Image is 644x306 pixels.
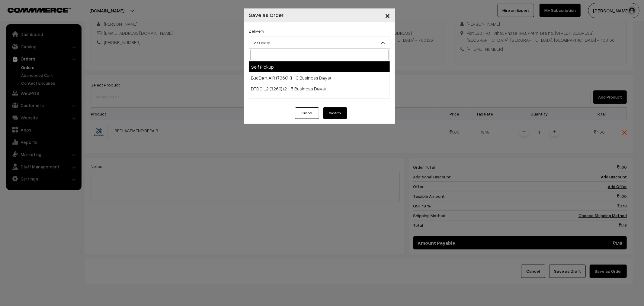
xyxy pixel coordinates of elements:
[249,28,264,34] label: Delivery
[385,10,390,21] span: ×
[249,83,390,94] li: DTDC L2 (₹260) (2 - 5 Business Days)
[295,107,319,119] button: Cancel
[323,107,347,119] button: Confirm
[249,11,284,19] h4: Save as Order
[249,61,390,72] li: Self Pickup
[380,6,395,25] button: Close
[249,72,390,83] li: BueDart AIR (₹360) (1 - 3 Business Days)
[249,37,390,48] span: Self Pickup
[249,37,390,49] span: Self Pickup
